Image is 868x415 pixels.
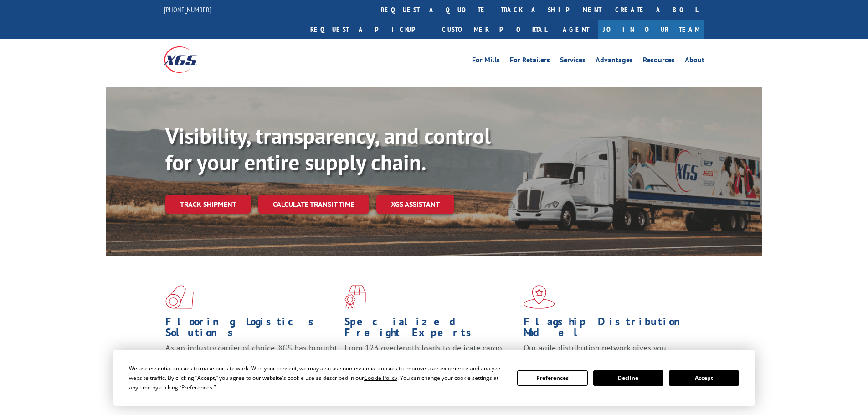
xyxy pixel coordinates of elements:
[517,370,587,386] button: Preferences
[685,56,704,67] a: About
[669,370,739,386] button: Accept
[129,364,506,392] div: We use essential cookies to make our site work. With your consent, we may also use non-essential ...
[113,350,755,406] div: Cookie Consent Prompt
[258,195,369,214] a: Calculate transit time
[165,343,337,375] span: As an industry carrier of choice, XGS has brought innovation and dedication to flooring logistics...
[165,122,491,176] b: Visibility, transparency, and control for your entire supply chain.
[593,370,663,386] button: Decline
[376,195,454,214] a: XGS ASSISTANT
[303,20,435,39] a: Request a pickup
[344,316,517,343] h1: Specialized Freight Experts
[596,56,633,67] a: Advantages
[165,316,338,343] h1: Flooring Logistics Solutions
[344,343,517,383] p: From 123 overlength loads to delicate cargo, our experienced staff knows the best way to move you...
[165,195,251,214] a: Track shipment
[524,316,696,343] h1: Flagship Distribution Model
[472,56,500,67] a: For Mills
[165,285,194,309] img: xgs-icon-total-supply-chain-intelligence-red
[524,285,555,309] img: xgs-icon-flagship-distribution-model-red
[435,20,554,39] a: Customer Portal
[364,374,397,382] span: Cookie Policy
[598,20,704,39] a: Join Our Team
[524,343,691,364] span: Our agile distribution network gives you nationwide inventory management on demand.
[560,56,586,67] a: Services
[643,56,675,67] a: Resources
[164,5,211,14] a: [PHONE_NUMBER]
[554,20,598,39] a: Agent
[510,56,550,67] a: For Retailers
[344,285,366,309] img: xgs-icon-focused-on-flooring-red
[181,384,212,391] span: Preferences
